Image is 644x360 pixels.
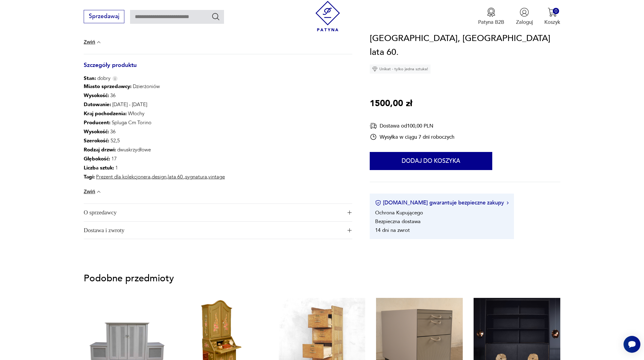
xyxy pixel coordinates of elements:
[370,18,560,59] h1: Szafka na leki Spluga, firmy CM [GEOGRAPHIC_DATA], [GEOGRAPHIC_DATA] lata 60.
[84,118,225,127] p: Spluga Cm Torino
[84,10,124,23] button: Sprzedawaj
[84,75,110,82] span: dobry
[370,122,454,130] div: Dostawa od 100,00 PLN
[347,210,352,215] img: Ikona plusa
[544,19,560,26] p: Koszyk
[370,122,377,130] img: Ikona dostawy
[372,66,378,72] img: Ikona diamentu
[624,336,640,353] iframe: Smartsupp widget button
[370,133,454,141] div: Wysyłka w ciągu 7 dni roboczych
[507,201,509,204] img: Ikona strzałki w prawo
[375,200,381,206] img: Ikona certyfikatu
[370,65,431,74] div: Unikat - tylko jedna sztuka!
[84,14,124,19] a: Sprzedawaj
[84,110,127,117] b: Kraj pochodzenia :
[370,152,492,170] button: Dodaj do koszyka
[84,109,225,118] p: Włochy
[375,199,509,207] button: [DOMAIN_NAME] gwarantuje bezpieczne zakupy
[487,8,496,17] img: Ikona medalu
[520,8,529,17] img: Ikonka użytkownika
[84,189,102,195] button: Zwiń
[478,19,504,26] p: Patyna B2B
[208,173,225,180] a: vintage
[84,204,352,221] button: Ikona plusaO sprzedawcy
[84,136,225,145] p: 52,5
[152,173,166,180] a: design
[84,145,225,154] p: dwuskrzydłowe
[516,19,533,26] p: Zaloguj
[96,173,151,180] a: Prezent dla kolekcjonera
[84,274,560,283] p: Podobne przedmioty
[84,100,225,109] p: [DATE] - [DATE]
[84,91,225,100] p: 36
[112,76,118,81] img: Info icon
[84,163,225,172] p: 1
[96,39,102,45] img: chevron down
[84,92,109,99] b: Wysokość :
[84,82,225,91] p: Dzierżoniów
[370,97,412,111] p: 1500,00 zł
[84,83,132,90] b: Miasto sprzedawcy :
[84,75,96,82] b: Stan:
[84,146,116,153] b: Rodzaj drzwi :
[84,101,111,108] b: Datowanie :
[347,228,352,232] img: Ikona plusa
[84,155,110,162] b: Głębokość :
[96,189,102,195] img: chevron down
[375,218,421,225] li: Bezpieczna dostawa
[84,204,342,221] span: O sprzedawcy
[168,173,184,180] a: lata 60.
[84,137,109,144] b: Szerokość :
[211,12,220,21] button: Szukaj
[313,1,343,31] img: Patyna - sklep z meblami i dekoracjami vintage
[84,63,352,75] h3: Szczegóły produktu
[478,8,504,26] a: Ikona medaluPatyna B2B
[548,8,557,17] img: Ikona koszyka
[84,119,110,126] b: Producent :
[544,8,560,26] button: 0Koszyk
[478,8,504,26] button: Patyna B2B
[185,173,207,180] a: sygnatura
[84,222,352,239] button: Ikona plusaDostawa i zwroty
[553,8,559,14] div: 0
[375,209,423,216] li: Ochrona Kupującego
[84,154,225,163] p: 17
[84,173,95,180] b: Tagi:
[375,227,410,234] li: 14 dni na zwrot
[516,8,533,26] button: Zaloguj
[84,127,225,136] p: 36
[84,164,114,171] b: Liczba sztuk:
[84,39,102,45] button: Zwiń
[84,172,225,182] p: , , , ,
[84,128,109,135] b: Wysokość :
[84,222,342,239] span: Dostawa i zwroty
